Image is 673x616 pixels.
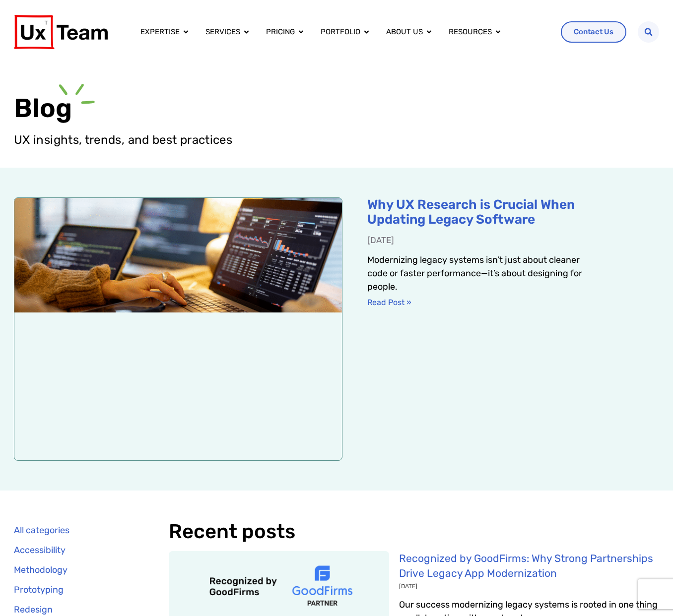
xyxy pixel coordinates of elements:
[133,22,553,42] div: Menu Toggle
[561,21,626,43] a: Contact Us
[399,583,417,590] span: [DATE]
[367,253,590,294] p: Modernizing legacy systems isn’t just about cleaner code or faster performance—it’s about designi...
[266,26,295,38] a: Pricing
[14,540,129,560] a: Accessibility
[14,560,129,580] a: Methodology
[367,197,575,227] a: Why UX Research is Crucial When Updating Legacy Software
[638,21,659,43] div: Search
[574,28,613,36] span: Contact Us
[449,26,492,38] a: Resources
[169,520,660,543] h2: Recent posts
[14,132,659,148] div: UX insights, trends, and best practices
[205,26,240,38] a: Services
[399,552,653,579] a: Recognized by GoodFirms: Why Strong Partnerships Drive Legacy App Modernization
[367,298,411,307] a: Read more about Why UX Research is Crucial When Updating Legacy Software
[14,15,108,49] img: UX Team Logo
[14,520,129,540] a: All categories
[321,26,360,38] a: Portfolio
[367,235,394,245] span: [DATE]
[14,580,129,600] a: Prototyping
[140,26,180,38] a: Expertise
[386,26,423,38] a: About us
[133,22,553,42] nav: Menu
[14,92,659,124] h1: Blog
